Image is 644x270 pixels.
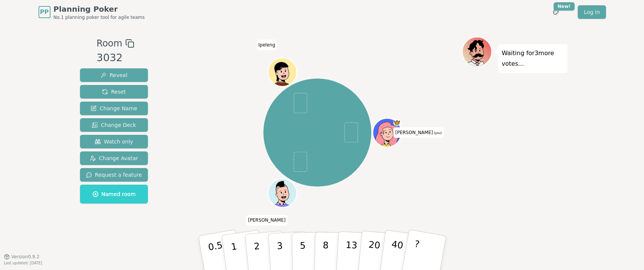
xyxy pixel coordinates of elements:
[95,138,133,145] span: Watch only
[393,127,444,138] span: Click to change your name
[80,118,148,132] button: Change Deck
[97,50,134,66] div: 3032
[393,119,401,126] span: Norval is the host
[80,185,148,204] button: Named room
[80,102,148,115] button: Change Name
[373,119,400,146] button: Click to change your avatar
[80,68,148,82] button: Reveal
[97,37,122,50] span: Room
[4,261,42,265] span: Last updated: [DATE]
[553,2,575,11] div: New!
[80,85,148,99] button: Reset
[90,154,138,162] span: Change Avatar
[246,215,287,225] span: Click to change your name
[91,105,137,112] span: Change Name
[4,254,40,260] button: Version0.9.2
[502,48,564,69] p: Waiting for 3 more votes...
[86,171,142,179] span: Request a feature
[92,190,136,198] span: Named room
[100,71,127,79] span: Reveal
[40,8,49,17] span: PP
[11,254,40,260] span: Version 0.9.2
[80,151,148,165] button: Change Avatar
[102,88,126,96] span: Reset
[80,135,148,148] button: Watch only
[257,40,277,50] span: Click to change your name
[80,168,148,182] button: Request a feature
[578,5,606,19] a: Log in
[54,14,145,20] span: No.1 planning poker tool for agile teams
[549,5,563,19] button: New!
[38,4,145,20] a: PPPlanning PokerNo.1 planning poker tool for agile teams
[54,4,145,14] span: Planning Poker
[433,131,442,135] span: (you)
[92,121,136,129] span: Change Deck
